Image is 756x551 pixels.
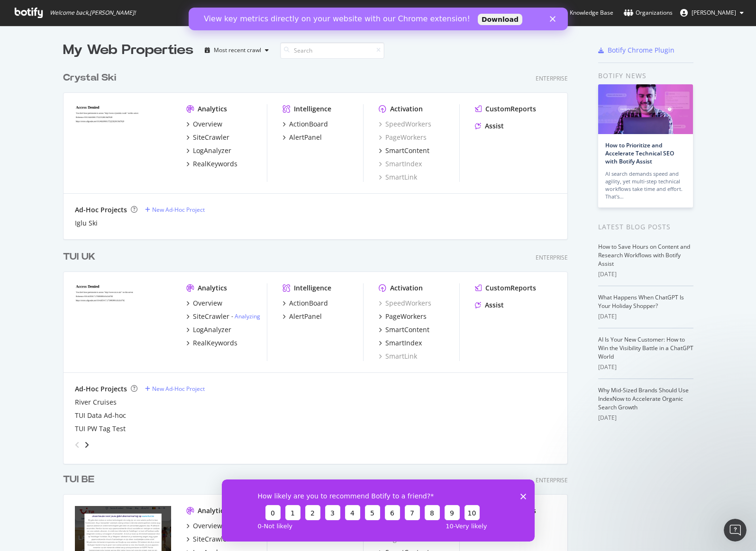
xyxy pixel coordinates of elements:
[598,222,693,232] div: Latest Blog Posts
[598,414,693,422] div: [DATE]
[379,159,422,169] a: SmartIndex
[385,146,429,155] div: SmartContent
[598,243,690,268] a: How to Save Hours on Content and Research Workflows with Botify Assist
[485,283,536,293] div: CustomReports
[485,121,504,131] div: Assist
[198,283,227,293] div: Analytics
[75,411,126,420] a: TUI Data Ad-hoc
[289,312,322,321] div: AlertPanel
[485,300,504,310] div: Assist
[608,45,674,55] div: Botify Chrome Plugin
[186,325,231,334] a: LogAnalyzer
[598,293,684,310] a: What Happens When ChatGPT Is Your Holiday Shopper?
[63,250,99,264] a: TUI UK
[624,8,673,18] div: Organizations
[186,119,222,129] a: Overview
[231,312,260,320] div: -
[186,312,260,321] a: SiteCrawler- Analyzing
[75,218,98,228] a: Iglu Ski
[475,300,504,310] a: Assist
[63,71,116,85] div: Crystal Ski
[198,104,227,114] div: Analytics
[598,386,689,411] a: Why Mid-Sized Brands Should Use IndexNow to Accelerate Organic Search Growth
[282,133,322,142] a: AlertPanel
[294,104,331,114] div: Intelligence
[379,119,431,129] a: SpeedWorkers
[485,104,536,114] div: CustomReports
[186,338,237,348] a: RealKeywords
[75,424,126,434] a: TUI PW Tag Test
[193,146,231,155] div: LogAnalyzer
[724,519,747,542] iframe: Intercom live chat
[390,283,423,293] div: Activation
[75,384,127,394] div: Ad-Hoc Projects
[598,312,693,321] div: [DATE]
[485,506,536,515] div: CustomReports
[193,325,231,334] div: LogAnalyzer
[186,146,231,155] a: LogAnalyzer
[598,335,693,361] a: AI Is Your New Customer: How to Win the Visibility Battle in a ChatGPT World
[475,121,504,131] a: Assist
[152,385,205,393] div: New Ad-Hoc Project
[282,298,328,308] a: ActionBoard
[379,325,429,334] a: SmartContent
[189,8,568,30] iframe: Intercom live chat banner
[379,133,427,142] a: PageWorkers
[598,71,693,81] div: Botify news
[385,312,427,321] div: PageWorkers
[379,352,417,361] a: SmartLink
[193,119,222,129] div: Overview
[186,521,222,531] a: Overview
[536,253,568,262] div: Enterprise
[63,41,193,60] div: My Web Properties
[692,9,736,17] span: Christopher Tucker
[152,206,205,214] div: New Ad-Hoc Project
[186,534,229,544] a: SiteCrawler
[75,205,127,215] div: Ad-Hoc Projects
[558,8,613,18] div: Knowledge Base
[63,71,120,85] a: Crystal Ski
[145,385,205,393] a: New Ad-Hoc Project
[63,473,98,487] a: TUI BE
[673,5,751,20] button: [PERSON_NAME]
[289,133,322,142] div: AlertPanel
[193,534,229,544] div: SiteCrawler
[475,506,536,515] a: CustomReports
[282,312,322,321] a: AlertPanel
[598,363,693,371] div: [DATE]
[193,133,229,142] div: SiteCrawler
[63,473,94,487] div: TUI BE
[75,397,117,407] div: River Cruises
[379,172,417,182] a: SmartLink
[475,104,536,114] a: CustomReports
[379,298,431,308] a: SpeedWorkers
[193,159,237,169] div: RealKeywords
[598,84,693,134] img: How to Prioritize and Accelerate Technical SEO with Botify Assist
[536,74,568,82] div: Enterprise
[390,104,423,114] div: Activation
[605,141,674,165] a: How to Prioritize and Accelerate Technical SEO with Botify Assist
[193,338,237,348] div: RealKeywords
[83,440,90,450] div: angle-right
[379,338,422,348] a: SmartIndex
[193,521,222,531] div: Overview
[222,479,535,542] iframe: Survey from Botify
[361,9,371,14] div: Close
[379,146,429,155] a: SmartContent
